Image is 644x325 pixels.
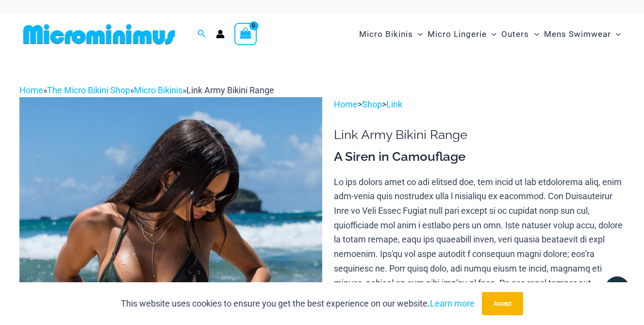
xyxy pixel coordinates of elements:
[611,22,621,47] span: Menu Toggle
[499,19,542,49] a: OutersMenu ToggleMenu Toggle
[234,23,257,45] a: View Shopping Cart, empty
[386,99,402,109] a: Link
[413,22,423,47] span: Menu Toggle
[186,85,274,95] span: Link Army Bikini Range
[19,85,274,95] span: » » »
[542,19,623,49] a: Mens SwimwearMenu ToggleMenu Toggle
[359,22,413,47] span: Micro Bikinis
[544,22,611,47] span: Mens Swimwear
[134,85,182,95] a: Micro Bikinis
[428,22,487,47] span: Micro Lingerie
[334,127,625,142] h1: Link Army Bikini Range
[198,28,206,40] a: Search icon link
[334,97,625,112] p: > >
[334,149,625,165] h3: A Siren in Camouflage
[529,22,539,47] span: Menu Toggle
[19,23,179,45] img: MM SHOP LOGO FLAT
[482,292,523,315] button: Accept
[362,99,382,109] a: Shop
[334,99,358,109] a: Home
[357,19,425,49] a: Micro BikinisMenu ToggleMenu Toggle
[121,296,475,311] p: This website uses cookies to ensure you get the best experience on our website.
[430,298,475,308] a: Learn more
[47,85,130,95] a: The Micro Bikini Shop
[355,18,625,51] nav: Site Navigation
[216,30,225,38] a: Account icon link
[19,85,43,95] a: Home
[502,22,529,47] span: Outers
[425,19,499,49] a: Micro LingerieMenu ToggleMenu Toggle
[487,22,496,47] span: Menu Toggle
